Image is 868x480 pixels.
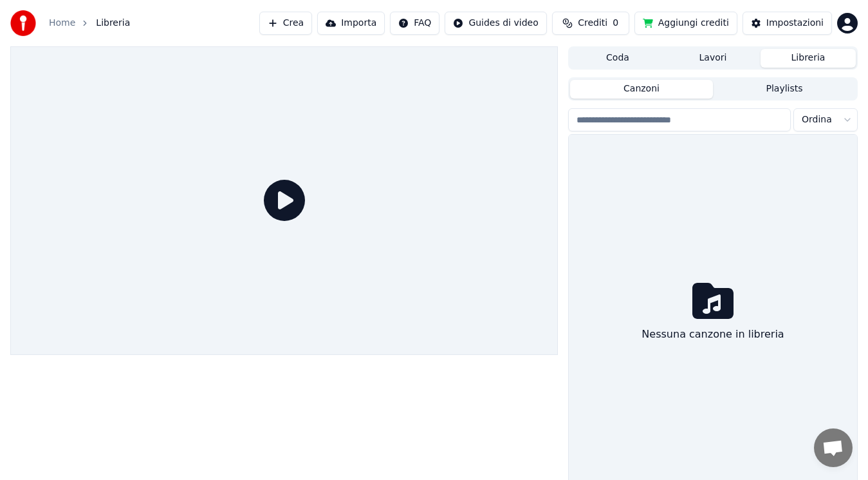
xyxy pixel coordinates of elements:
[317,12,385,35] button: Importa
[634,12,737,35] button: Aggiungi crediti
[49,17,75,30] a: Home
[570,49,665,68] button: Coda
[814,428,853,467] div: Aprire la chat
[713,80,856,99] button: Playlists
[10,10,36,36] img: youka
[636,322,789,347] div: Nessuna canzone in libreria
[49,17,130,30] nav: breadcrumb
[766,17,824,30] div: Impostazioni
[552,12,629,35] button: Crediti0
[761,49,856,68] button: Libreria
[743,12,832,35] button: Impostazioni
[96,17,130,30] span: Libreria
[390,12,439,35] button: FAQ
[570,80,713,99] button: Canzoni
[259,12,312,35] button: Crea
[613,17,618,30] span: 0
[578,17,607,30] span: Crediti
[445,12,546,35] button: Guides di video
[665,49,761,68] button: Lavori
[802,113,832,126] span: Ordina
